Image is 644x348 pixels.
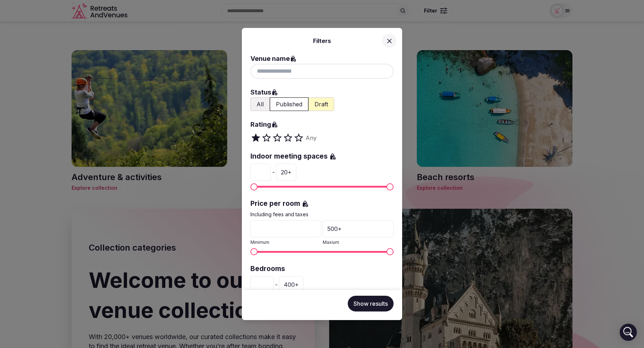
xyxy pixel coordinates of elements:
[386,248,394,255] span: Maximum
[250,248,258,255] span: Minimum
[261,132,272,143] span: Set rating to 2
[323,240,339,245] span: Maxium
[250,37,394,45] h2: Filters
[250,183,258,190] span: Minimum
[323,220,394,237] div: 500 +
[250,54,394,64] label: Venue name
[250,264,394,274] label: Bedrooms
[272,168,275,177] span: -
[250,97,270,111] button: Show all venues
[308,97,334,111] button: Show only draft venues
[293,132,304,143] span: Set rating to 5
[250,152,394,161] label: Indoor meeting spaces
[275,280,278,289] span: -
[283,132,293,143] span: Set rating to 4
[348,296,394,311] button: Show results
[279,276,303,293] div: 400 +
[306,134,317,142] span: Any
[386,183,394,190] span: Maximum
[250,87,394,97] label: Status
[250,211,394,218] p: Including fees and taxes
[250,120,394,130] label: Rating
[270,97,308,111] button: Show only published venues
[250,132,261,143] span: Set rating to 1
[250,97,394,111] div: Filter venues by status
[272,132,283,143] span: Set rating to 3
[276,164,296,181] div: 20 +
[250,240,269,245] span: Minimum
[620,324,637,341] div: Open Intercom Messenger
[250,199,394,209] label: Price per room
